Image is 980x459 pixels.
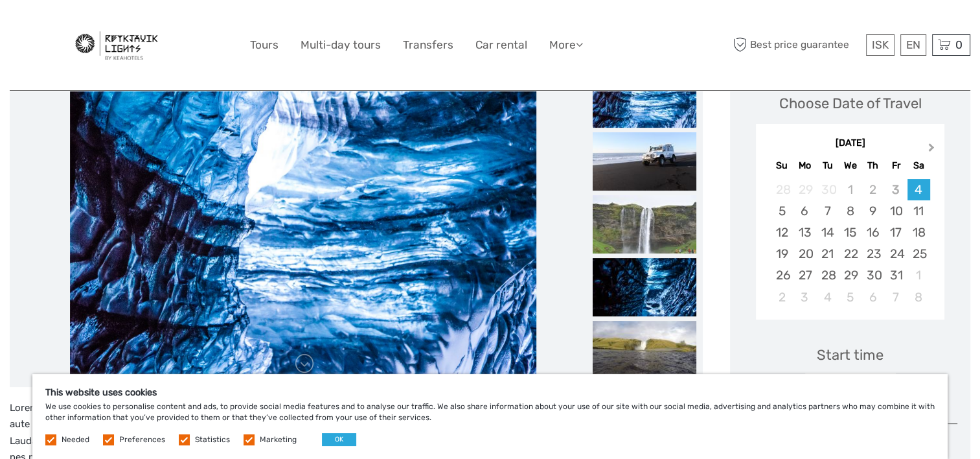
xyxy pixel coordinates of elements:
[900,34,926,56] div: EN
[884,157,907,174] div: Fr
[817,345,883,365] div: Start time
[119,434,165,445] label: Preferences
[816,200,839,222] div: Choose Tuesday, October 7th, 2025
[593,132,696,191] img: 4039f82f86e84a69a5fc8e357f7db349_slider_thumbnail.jpg
[861,243,884,265] div: Choose Thursday, October 23rd, 2025
[816,157,839,174] div: Tu
[301,36,381,54] a: Multi-day tours
[839,287,861,308] div: Choose Wednesday, November 5th, 2025
[793,222,816,243] div: Choose Monday, October 13th, 2025
[839,179,861,200] div: Not available Wednesday, October 1st, 2025
[593,69,696,128] img: cd55a2e09cec42788737c3fc836e73a1_slider_thumbnail.jpg
[149,20,165,36] button: Open LiveChat chat widget
[907,265,930,286] div: Choose Saturday, November 1st, 2025
[770,200,793,222] div: Choose Sunday, October 5th, 2025
[322,433,356,446] button: OK
[907,243,930,265] div: Choose Saturday, October 25th, 2025
[45,387,935,398] h5: This website uses cookies
[770,243,793,265] div: Choose Sunday, October 19th, 2025
[62,434,89,445] label: Needed
[907,200,930,222] div: Choose Saturday, October 11th, 2025
[805,373,896,403] div: 08:30
[816,243,839,265] div: Choose Tuesday, October 21st, 2025
[839,243,861,265] div: Choose Wednesday, October 22nd, 2025
[32,374,948,459] div: We use cookies to personalise content and ads, to provide social media features and to analyse ou...
[907,179,930,200] div: Choose Saturday, October 4th, 2025
[861,200,884,222] div: Choose Thursday, October 9th, 2025
[475,36,527,54] a: Car rental
[593,195,696,253] img: 758a6605ea004a46a8a5aee51407d656_slider_thumbnail.jpeg
[403,36,453,54] a: Transfers
[884,200,907,222] div: Choose Friday, October 10th, 2025
[907,222,930,243] div: Choose Saturday, October 18th, 2025
[770,265,793,286] div: Choose Sunday, October 26th, 2025
[770,222,793,243] div: Choose Sunday, October 12th, 2025
[250,36,279,54] a: Tours
[884,222,907,243] div: Choose Friday, October 17th, 2025
[839,222,861,243] div: Choose Wednesday, October 15th, 2025
[816,265,839,286] div: Choose Tuesday, October 28th, 2025
[884,265,907,286] div: Choose Friday, October 31st, 2025
[593,321,696,379] img: 7e42f5623cda4aefbe59783c38d6d46c_slider_thumbnail.jpg
[770,179,793,200] div: Not available Sunday, September 28th, 2025
[839,157,861,174] div: We
[861,157,884,174] div: Th
[70,69,536,381] img: cd55a2e09cec42788737c3fc836e73a1_main_slider.jpg
[75,31,157,60] img: 101-176c781a-b593-4ce4-a17a-dea0efa8a601_logo_big.jpg
[18,23,146,33] p: We're away right now. Please check back later!
[816,287,839,308] div: Choose Tuesday, November 4th, 2025
[861,287,884,308] div: Choose Thursday, November 6th, 2025
[260,434,297,445] label: Marketing
[953,38,964,51] span: 0
[793,179,816,200] div: Not available Monday, September 29th, 2025
[770,157,793,174] div: Su
[872,38,889,51] span: ISK
[816,222,839,243] div: Choose Tuesday, October 14th, 2025
[907,157,930,174] div: Sa
[793,157,816,174] div: Mo
[730,34,863,56] span: Best price guarantee
[756,137,944,150] div: [DATE]
[884,243,907,265] div: Choose Friday, October 24th, 2025
[195,434,230,445] label: Statistics
[793,200,816,222] div: Choose Monday, October 6th, 2025
[839,200,861,222] div: Choose Wednesday, October 8th, 2025
[816,179,839,200] div: Not available Tuesday, September 30th, 2025
[779,93,922,113] div: Choose Date of Travel
[770,287,793,308] div: Choose Sunday, November 2nd, 2025
[884,179,907,200] div: Not available Friday, October 3rd, 2025
[839,265,861,286] div: Choose Wednesday, October 29th, 2025
[793,243,816,265] div: Choose Monday, October 20th, 2025
[593,258,696,316] img: fac4496523f94f95961295afeb4b788d_slider_thumbnail.jpg
[861,222,884,243] div: Choose Thursday, October 16th, 2025
[793,265,816,286] div: Choose Monday, October 27th, 2025
[922,140,943,161] button: Next Month
[861,179,884,200] div: Not available Thursday, October 2nd, 2025
[861,265,884,286] div: Choose Thursday, October 30th, 2025
[760,179,940,308] div: month 2025-10
[884,287,907,308] div: Choose Friday, November 7th, 2025
[907,287,930,308] div: Choose Saturday, November 8th, 2025
[549,36,583,54] a: More
[793,287,816,308] div: Choose Monday, November 3rd, 2025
